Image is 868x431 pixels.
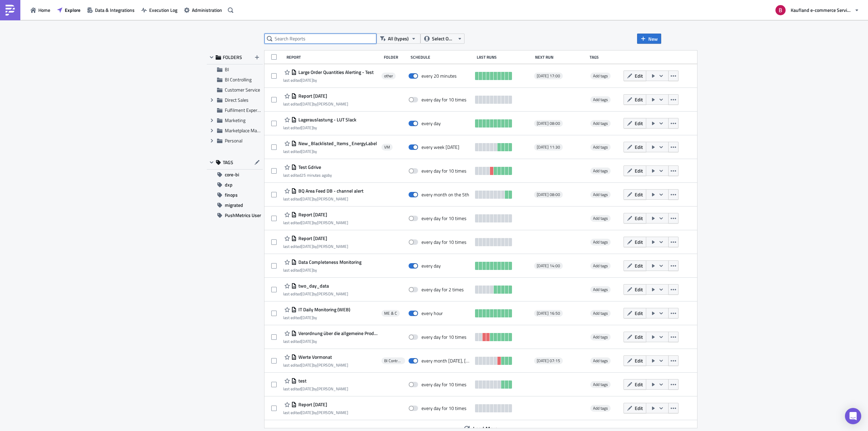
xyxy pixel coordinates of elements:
[590,191,611,198] span: Add tags
[384,358,402,364] span: BI Controlling
[297,283,329,289] span: two_day_data
[590,239,611,246] span: Add tags
[411,55,473,60] div: Schedule
[283,363,348,368] div: last edited by [PERSON_NAME]
[635,72,643,79] span: Edit
[624,142,646,152] button: Edit
[635,405,643,412] span: Edit
[635,167,643,174] span: Edit
[624,260,646,271] button: Edit
[207,170,263,180] button: core-bi
[421,73,457,79] div: every 20 minutes
[27,5,54,15] a: Home
[225,66,229,73] span: BI
[590,215,611,222] span: Add tags
[590,55,621,60] div: Tags
[635,333,643,340] span: Edit
[775,4,786,16] img: Avatar
[624,379,646,390] button: Edit
[537,263,560,269] span: [DATE] 14:00
[537,192,560,197] span: [DATE] 08:00
[181,5,225,15] button: Administration
[225,117,245,124] span: Marketing
[225,96,249,103] span: Direct Sales
[421,120,441,126] div: every day
[421,144,459,150] div: every week on Tuesday
[593,144,608,150] span: Add tags
[225,170,239,180] span: core-bi
[845,408,861,424] div: Open Intercom Messenger
[384,311,397,316] span: ME & C
[593,310,608,316] span: Add tags
[421,215,467,221] div: every day for 10 times
[593,405,608,411] span: Add tags
[593,120,608,126] span: Add tags
[635,238,643,246] span: Edit
[283,315,350,320] div: last edited by
[283,101,348,106] div: last edited by [PERSON_NAME]
[635,310,643,317] span: Edit
[283,125,356,130] div: last edited by
[421,168,467,174] div: every day for 10 times
[192,6,222,14] span: Administration
[590,120,611,127] span: Add tags
[590,357,611,364] span: Add tags
[207,210,263,220] button: PushMetrics User
[297,69,374,75] span: Large Order Quantities Alerting - Test
[297,188,363,194] span: BQ Area Feed DB - channel alert
[771,3,863,18] button: Kaufland e-commerce Services GmbH & Co. KG
[535,55,586,60] div: Next Run
[54,5,84,15] button: Explore
[301,219,313,226] time: 2025-09-10T11:07:57Z
[477,55,532,60] div: Last Runs
[593,357,608,364] span: Add tags
[593,262,608,269] span: Add tags
[301,196,313,202] time: 2025-09-30T10:47:23Z
[624,332,646,342] button: Edit
[624,284,646,295] button: Edit
[225,106,268,114] span: Fulfilment Experience
[421,358,472,364] div: every month on Monday, Tuesday, Wednesday, Thursday, Friday, Saturday, Sunday
[421,263,441,269] div: every day
[590,73,611,79] span: Add tags
[590,334,611,340] span: Add tags
[590,262,611,269] span: Add tags
[297,164,321,170] span: Test Gdrive
[593,286,608,293] span: Add tags
[635,381,643,388] span: Edit
[421,334,467,340] div: every day for 10 times
[149,6,177,14] span: Execution Log
[624,308,646,318] button: Edit
[635,262,643,269] span: Edit
[301,338,313,345] time: 2025-09-04T13:24:57Z
[635,96,643,103] span: Edit
[301,243,313,250] time: 2025-09-10T10:53:41Z
[590,286,611,293] span: Add tags
[421,239,467,245] div: every day for 10 times
[283,173,332,178] div: last edited by
[624,237,646,247] button: Edit
[95,6,135,14] span: Data & Integrations
[38,6,50,14] span: Home
[648,35,658,42] span: New
[225,76,252,83] span: BI Controlling
[537,121,560,126] span: [DATE] 08:00
[593,73,608,79] span: Add tags
[590,381,611,388] span: Add tags
[590,168,611,174] span: Add tags
[225,137,242,144] span: Personal
[223,54,242,60] span: FOLDERS
[384,55,407,60] div: Folder
[432,35,455,42] span: Select Owner
[207,200,263,210] button: migrated
[624,165,646,176] button: Edit
[287,55,380,60] div: Report
[297,354,332,360] span: Werte Vormonat
[301,409,313,416] time: 2025-08-27T12:33:36Z
[301,267,313,273] time: 2025-09-05T09:14:49Z
[593,96,608,103] span: Add tags
[635,357,643,364] span: Edit
[301,386,313,392] time: 2025-08-29T13:21:36Z
[207,180,263,190] button: dxp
